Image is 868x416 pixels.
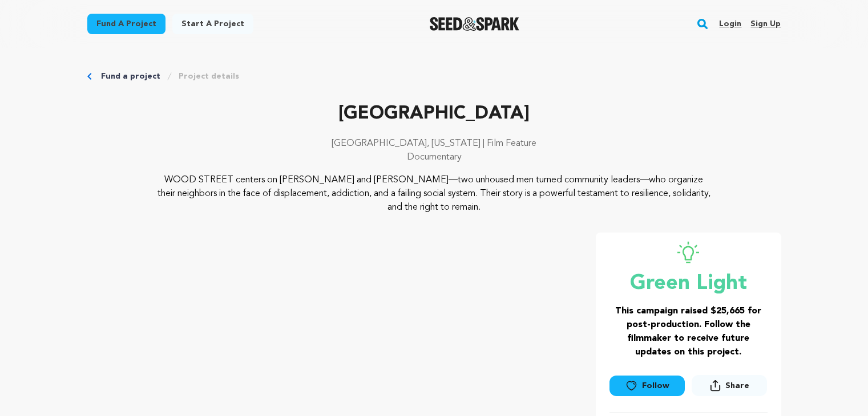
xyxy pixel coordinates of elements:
span: Share [692,375,767,401]
div: Breadcrumb [87,71,781,82]
img: Seed&Spark Logo Dark Mode [430,17,519,31]
p: WOOD STREET centers on [PERSON_NAME] and [PERSON_NAME]—two unhoused men turned community leaders—... [156,173,712,214]
a: Start a project [172,14,253,34]
a: Fund a project [101,71,160,82]
a: Login [719,15,741,33]
p: [GEOGRAPHIC_DATA], [US_STATE] | Film Feature [87,137,781,150]
a: Sign up [750,15,781,33]
p: [GEOGRAPHIC_DATA] [87,100,781,128]
span: Share [725,380,749,391]
h3: This campaign raised $25,665 for post-production. Follow the filmmaker to receive future updates ... [609,304,768,359]
a: Follow [609,376,685,396]
p: Documentary [87,150,781,164]
a: Seed&Spark Homepage [430,17,519,31]
a: Fund a project [87,14,165,34]
p: Green Light [609,272,768,295]
a: Project details [179,71,239,82]
button: Share [692,375,767,396]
